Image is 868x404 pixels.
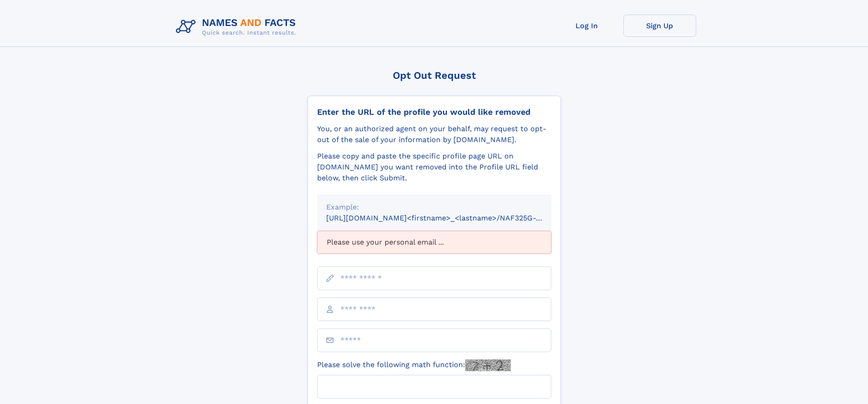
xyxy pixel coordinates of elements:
small: [URL][DOMAIN_NAME]<firstname>_<lastname>/NAF325G-xxxxxxxx [326,214,569,222]
div: Opt Out Request [308,70,561,81]
div: Example: [326,202,542,213]
a: Sign Up [623,15,696,37]
div: Please copy and paste the specific profile page URL on [DOMAIN_NAME] you want removed into the Pr... [317,151,551,184]
a: Log In [550,15,623,37]
div: Enter the URL of the profile you would like removed [317,107,551,117]
div: You, or an authorized agent on your behalf, may request to opt-out of the sale of your informatio... [317,123,551,145]
label: Please solve the following math function: [317,359,511,371]
img: Logo Names and Facts [172,15,303,39]
div: Please use your personal email ... [317,231,551,254]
